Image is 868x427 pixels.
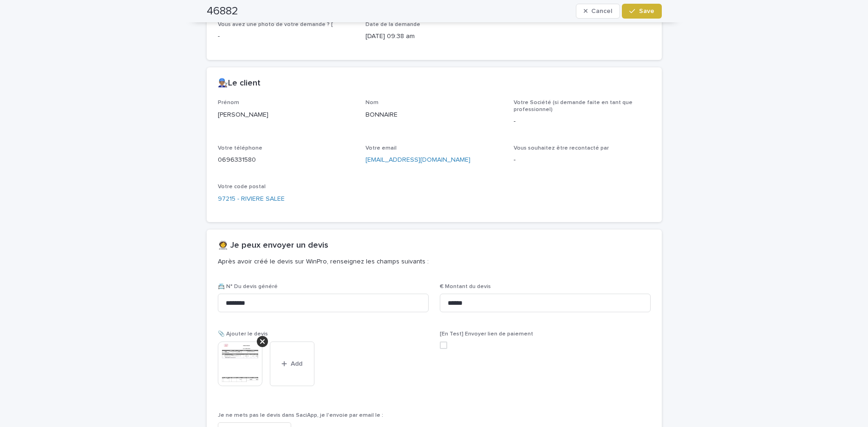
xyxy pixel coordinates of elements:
span: Vous souhaitez être recontacté par [514,145,609,151]
a: [EMAIL_ADDRESS][DOMAIN_NAME] [365,157,470,163]
span: € Montant du devis [440,284,491,289]
span: Prénom [218,100,239,105]
h2: 👩‍🚀 Je peux envoyer un devis [218,241,328,251]
button: Save [622,4,661,19]
span: 📇 N° Du devis généré [218,284,278,289]
span: 📎 Ajouter le devis [218,331,268,337]
span: Date de la demande [365,22,420,27]
h2: 👨🏽‍🔧Le client [218,79,261,89]
span: [En Test] Envoyer lien de paiement [440,331,533,337]
span: Votre email [365,145,397,151]
p: BONNAIRE [365,110,503,120]
p: Après avoir créé le devis sur WinPro, renseignez les champs suivants : [218,257,647,266]
span: Nom [365,100,379,105]
p: [PERSON_NAME] [218,110,355,120]
span: Save [639,8,654,14]
p: - [514,117,651,126]
p: [DATE] 09:38 am [365,32,503,41]
button: Cancel [576,4,620,19]
p: - [218,32,355,41]
span: Votre code postal [218,184,266,190]
button: Add [270,342,314,386]
p: - [514,155,651,165]
span: Add [291,361,302,367]
p: 0696331580 [218,155,355,165]
h2: 46882 [207,5,238,18]
span: Votre téléphone [218,145,262,151]
span: Je ne mets pas le devis dans SaciApp, je l'envoie par email le : [218,413,383,418]
a: 97215 - RIVIERE SALEE [218,194,285,204]
span: Cancel [591,8,612,14]
span: Vous avez une photo de votre demande ? [ [218,22,333,27]
span: Votre Société (si demande faite en tant que professionnel) [514,100,633,112]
